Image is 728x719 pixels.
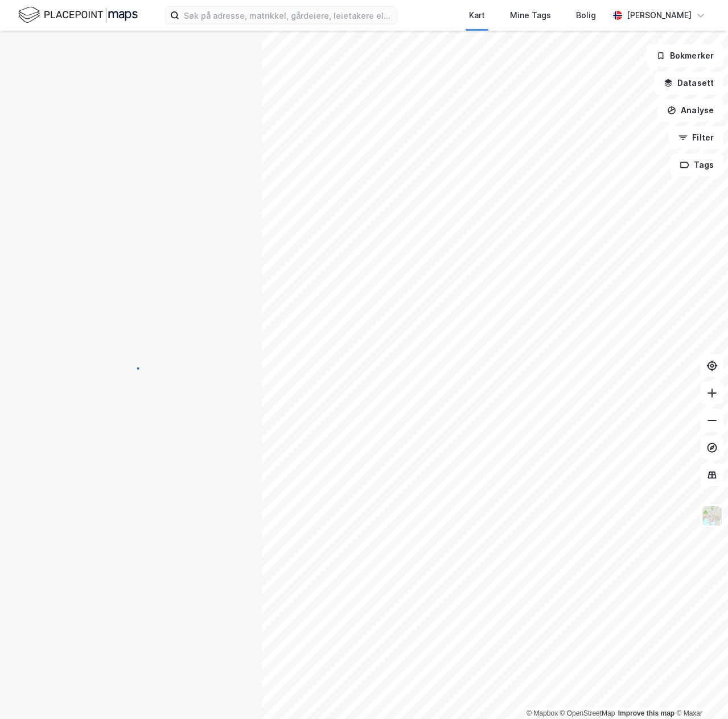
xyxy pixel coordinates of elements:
[671,664,728,719] iframe: Chat Widget
[657,99,723,122] button: Analyse
[618,709,674,717] a: Improve this map
[654,72,723,94] button: Datasett
[510,9,551,22] div: Mine Tags
[179,7,397,24] input: Søk på adresse, matrikkel, gårdeiere, leietakere eller personer
[18,5,138,25] img: logo.f888ab2527a4732fd821a326f86c7f29.svg
[627,9,692,22] div: [PERSON_NAME]
[560,709,615,717] a: OpenStreetMap
[669,126,723,149] button: Filter
[671,664,728,719] div: Kontrollprogram for chat
[647,44,723,67] button: Bokmerker
[527,709,558,717] a: Mapbox
[701,505,723,527] img: Z
[671,154,723,176] button: Tags
[576,9,596,22] div: Bolig
[122,359,140,377] img: spinner.a6d8c91a73a9ac5275cf975e30b51cfb.svg
[469,9,485,22] div: Kart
